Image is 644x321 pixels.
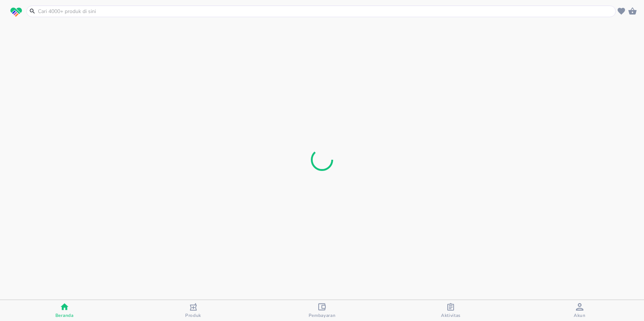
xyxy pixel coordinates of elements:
[574,312,586,318] span: Akun
[258,300,386,321] button: Pembayaran
[129,300,257,321] button: Produk
[37,7,614,15] input: Cari 4000+ produk di sini
[55,312,74,318] span: Beranda
[441,312,461,318] span: Aktivitas
[386,300,515,321] button: Aktivitas
[309,312,336,318] span: Pembayaran
[10,7,22,17] img: logo_swiperx_s.bd005f3b.svg
[185,312,201,318] span: Produk
[515,300,644,321] button: Akun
